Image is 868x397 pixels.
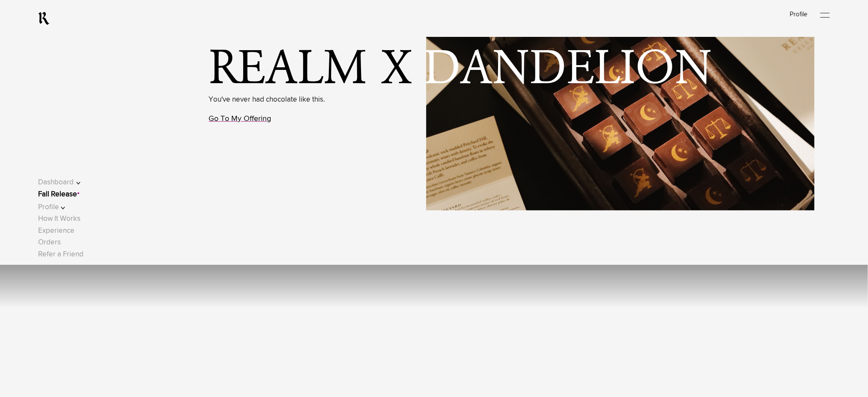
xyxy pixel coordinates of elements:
[209,48,715,93] span: Realm x Dandelion
[38,239,61,246] a: Orders
[209,94,325,105] p: You've never had chocolate like this.
[38,191,77,198] a: Fall Release
[790,11,808,18] a: Profile
[38,215,81,223] a: How It Works
[38,227,75,235] a: Experience
[38,177,92,188] button: Dashboard
[209,115,271,123] a: Go To My Offering
[38,12,50,25] a: RealmCellars
[38,251,84,258] a: Refer a Friend
[38,202,92,213] button: Profile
